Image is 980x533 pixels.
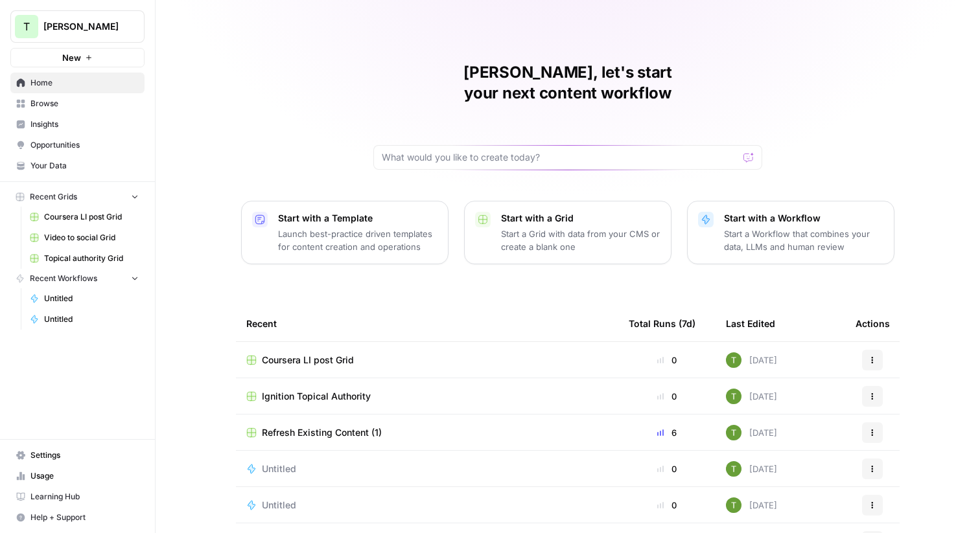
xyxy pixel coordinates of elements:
[629,354,705,367] div: 0
[30,139,139,151] span: Opportunities
[23,19,30,34] span: T
[246,462,608,475] a: Untitled
[246,426,608,439] a: Refresh Existing Content (1)
[30,449,139,461] span: Settings
[629,426,705,439] div: 6
[726,497,741,513] img: yba7bbzze900hr86j8rqqvfn473j
[726,497,777,513] div: [DATE]
[30,77,139,89] span: Home
[30,491,139,503] span: Learning Hub
[629,462,705,475] div: 0
[726,352,777,368] div: [DATE]
[629,390,705,403] div: 0
[24,248,145,269] a: Topical authority Grid
[726,461,777,477] div: [DATE]
[856,306,890,341] div: Actions
[62,51,81,64] span: New
[10,269,145,288] button: Recent Workflows
[24,309,145,330] a: Untitled
[382,151,738,164] input: What would you like to create today?
[30,119,139,130] span: Insights
[464,201,671,264] button: Start with a GridStart a Grid with data from your CMS or create a blank one
[10,135,145,155] a: Opportunities
[10,466,145,486] a: Usage
[24,227,145,248] a: Video to social Grid
[262,426,382,439] span: Refresh Existing Content (1)
[30,98,139,109] span: Browse
[44,211,139,223] span: Coursera LI post Grid
[246,499,608,512] a: Untitled
[501,212,660,225] p: Start with a Grid
[262,462,296,475] span: Untitled
[726,389,741,404] img: yba7bbzze900hr86j8rqqvfn473j
[629,306,695,341] div: Total Runs (7d)
[262,390,371,403] span: Ignition Topical Authority
[262,499,296,512] span: Untitled
[43,20,122,33] span: [PERSON_NAME]
[246,390,608,403] a: Ignition Topical Authority
[726,425,741,440] img: yba7bbzze900hr86j8rqqvfn473j
[726,306,775,341] div: Last Edited
[724,227,883,253] p: Start a Workflow that combines your data, LLMs and human review
[30,160,139,172] span: Your Data
[30,470,139,482] span: Usage
[10,155,145,176] a: Your Data
[10,93,145,114] a: Browse
[10,10,145,43] button: Workspace: Travis Demo
[44,313,139,325] span: Untitled
[246,306,608,341] div: Recent
[726,352,741,368] img: yba7bbzze900hr86j8rqqvfn473j
[30,512,139,523] span: Help + Support
[10,507,145,528] button: Help + Support
[629,499,705,512] div: 0
[10,187,145,207] button: Recent Grids
[724,212,883,225] p: Start with a Workflow
[501,227,660,253] p: Start a Grid with data from your CMS or create a blank one
[278,212,437,225] p: Start with a Template
[10,48,145,67] button: New
[726,389,777,404] div: [DATE]
[44,253,139,264] span: Topical authority Grid
[30,273,97,284] span: Recent Workflows
[10,486,145,507] a: Learning Hub
[44,293,139,304] span: Untitled
[24,288,145,309] a: Untitled
[10,445,145,466] a: Settings
[30,191,77,203] span: Recent Grids
[262,354,354,367] span: Coursera LI post Grid
[10,73,145,93] a: Home
[241,201,449,264] button: Start with a TemplateLaunch best-practice driven templates for content creation and operations
[10,114,145,135] a: Insights
[24,207,145,227] a: Coursera LI post Grid
[246,354,608,367] a: Coursera LI post Grid
[44,232,139,244] span: Video to social Grid
[726,461,741,477] img: yba7bbzze900hr86j8rqqvfn473j
[278,227,437,253] p: Launch best-practice driven templates for content creation and operations
[373,62,762,104] h1: [PERSON_NAME], let's start your next content workflow
[687,201,894,264] button: Start with a WorkflowStart a Workflow that combines your data, LLMs and human review
[726,425,777,440] div: [DATE]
